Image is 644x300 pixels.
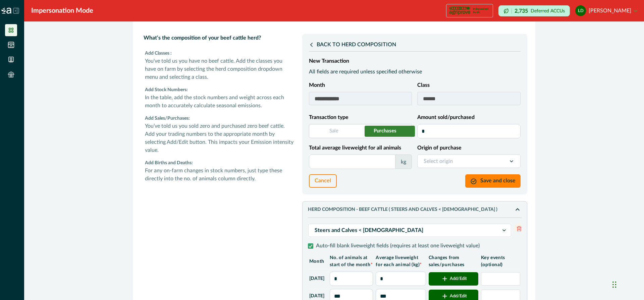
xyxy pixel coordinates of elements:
[141,31,297,45] p: What’s the composition of your beef cattle herd?
[309,258,327,265] p: Month
[395,155,412,169] div: kg
[465,174,521,188] button: Save and close
[145,122,294,154] p: You’ve told us you sold zero and purchased zero beef cattle. Add your trading numbers to the appr...
[417,144,517,152] label: Origin of purchase
[376,254,426,268] p: Average liveweight for each animal (kg)
[610,268,644,300] iframe: Chat Widget
[317,41,396,49] p: BACK TO HERD COMPOSITION
[309,113,408,121] label: Transaction type
[145,86,294,94] p: Add Stock Numbers:
[309,174,337,188] button: Cancel
[473,7,490,14] p: Independent Audit
[429,272,478,286] button: Add/Edit
[308,207,514,213] p: HERD COMPOSITION - Beef cattle ( Steers and Calves < [DEMOGRAPHIC_DATA] )
[309,144,408,152] label: Total average liveweight for all animals
[309,81,408,89] label: Month
[145,50,294,57] p: Add Classes :
[417,81,517,89] label: Class
[31,6,93,16] div: Impersonation Mode
[145,57,294,81] p: You've told us you have no beef cattle. Add the classes you have on farm by selecting the herd co...
[330,254,373,268] p: No. of animals at start of the month
[145,160,294,167] p: Add Births and Deaths:
[429,254,478,268] p: Changes from sales/purchases
[515,8,528,14] p: 2,735
[316,243,480,249] p: Auto-fill blank liveweight fields (requires at least one liveweight value)
[481,254,520,268] p: Key events (optional)
[1,8,11,14] img: Logo
[575,3,637,19] button: leonie doran[PERSON_NAME]
[309,57,517,65] label: New Transaction
[145,94,294,110] p: In the table, add the stock numbers and weight across each month to accurately calculate seasonal...
[309,293,324,300] p: [DATE]
[612,275,616,295] div: Drag
[145,115,294,122] p: Add Sales/Purchases:
[308,205,522,214] button: HERD COMPOSITION - Beef cattle ( Steers and Calves < [DEMOGRAPHIC_DATA] )
[417,113,517,121] label: Amount sold/purchased
[531,8,565,13] p: Deferred ACCUs
[449,5,470,16] img: certification logo
[145,167,294,183] p: For any on-farm changes in stock numbers, just type these directly into the no. of animals column...
[309,275,324,282] p: [DATE]
[309,68,521,76] p: All fields are required unless specified otherwise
